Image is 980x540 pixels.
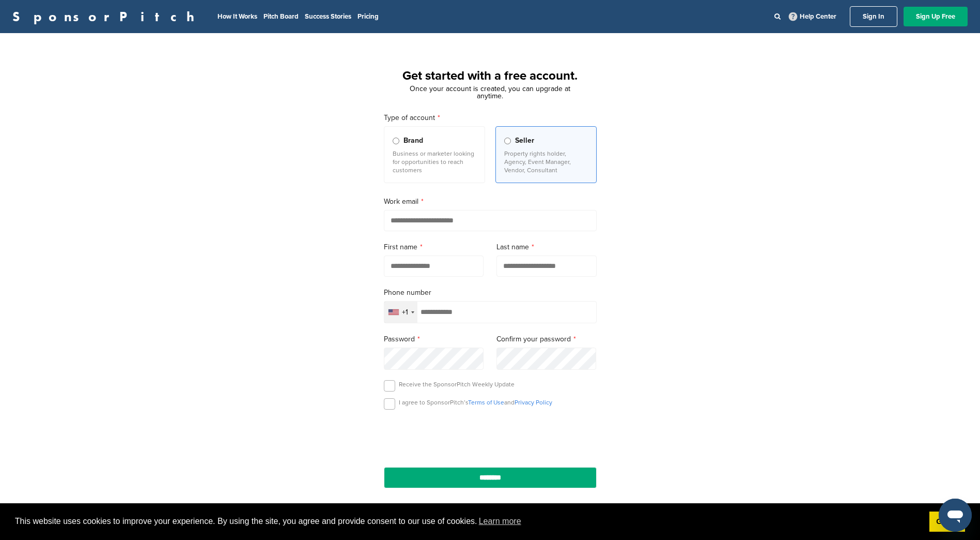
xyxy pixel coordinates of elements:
label: Confirm your password [496,334,597,345]
a: dismiss cookie message [929,512,965,532]
a: learn more about cookies [477,514,523,529]
a: Pitch Board [263,12,299,21]
div: +1 [402,309,408,316]
a: Pricing [357,12,379,21]
a: Help Center [787,10,838,23]
p: Business or marketer looking for opportunities to reach customers [393,149,476,174]
p: I agree to SponsorPitch’s and [399,398,552,407]
iframe: reCAPTCHA [431,422,549,452]
a: Sign Up Free [904,7,968,26]
a: Success Stories [305,12,351,21]
p: Receive the SponsorPitch Weekly Update [399,380,515,388]
a: SponsorPitch [12,10,201,23]
span: Seller [515,135,534,146]
div: Selected country [384,302,417,323]
label: Work email [384,196,597,207]
label: Password [384,334,484,345]
span: This website uses cookies to improve your experience. By using the site, you agree and provide co... [15,514,921,529]
a: Privacy Policy [515,399,552,406]
a: Sign In [850,6,897,27]
label: Phone number [384,287,597,298]
span: Brand [403,135,423,146]
label: First name [384,242,484,253]
input: Brand Business or marketer looking for opportunities to reach customers [393,138,399,144]
a: Terms of Use [468,399,504,406]
h1: Get started with a free account. [371,67,609,85]
p: Property rights holder, Agency, Event Manager, Vendor, Consultant [504,149,588,174]
label: Last name [496,242,597,253]
span: Once your account is created, you can upgrade at anytime. [410,84,570,100]
iframe: Button to launch messaging window [939,499,972,532]
label: Type of account [384,112,597,124]
a: How It Works [217,12,257,21]
input: Seller Property rights holder, Agency, Event Manager, Vendor, Consultant [504,138,511,144]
